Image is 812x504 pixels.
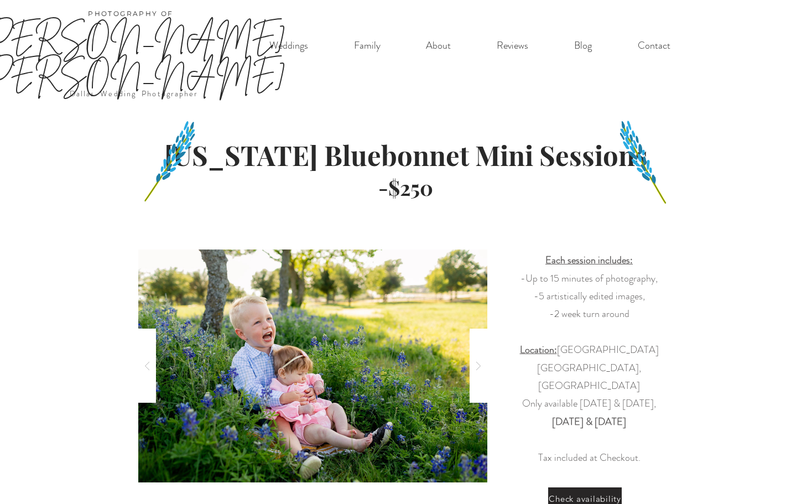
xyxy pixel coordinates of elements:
[420,34,456,57] p: About
[473,34,551,57] a: Reviews
[403,34,473,57] a: About
[378,174,433,201] span: -$250
[549,493,621,504] span: Check availability
[551,34,615,57] a: Blog
[545,253,633,267] span: Each session includes:
[760,452,812,504] iframe: Wix Chat
[348,34,386,57] p: Family
[491,34,534,57] p: Reviews
[552,414,626,429] span: [DATE] & [DATE]
[70,88,199,99] a: Dallas Wedding Photographer
[520,271,658,285] span: -Up to 15 minutes of photography,
[246,34,693,57] nav: Site
[520,342,557,357] span: Location:
[506,359,672,413] p: [GEOGRAPHIC_DATA], [GEOGRAPHIC_DATA] Only available [DATE] & [DATE],
[538,450,641,465] span: Tax included at Checkout.
[164,137,648,173] span: [US_STATE] Bluebonnet Mini Sessions
[331,34,403,57] a: Family
[138,230,487,502] div: Slide show gallery
[506,341,672,358] p: [GEOGRAPHIC_DATA]
[534,289,645,303] span: -5 artistically edited images,
[632,34,676,57] p: Contact
[615,34,693,57] a: Contact
[549,306,629,321] span: -2 week turn around
[569,34,597,57] p: Blog
[88,9,174,18] span: PHOTOGRAPHY OF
